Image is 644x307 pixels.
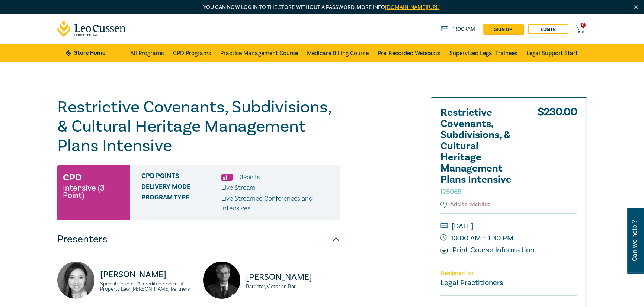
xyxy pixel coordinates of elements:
[66,49,118,57] a: Store Home
[100,269,194,281] p: [PERSON_NAME]
[63,184,125,199] small: Intensive (3 Point)
[173,44,211,62] a: CPD Programs
[449,44,518,62] a: Supervised Legal Trainees
[141,172,221,182] span: CPD Points
[581,23,586,28] span: 0
[57,3,587,12] p: You can now log in to the store without a password. More info
[440,188,461,196] small: I25065
[63,171,81,184] h3: CPD
[528,24,568,34] a: Log in
[440,200,490,209] button: Add to wishlist
[141,194,221,213] span: Program type
[441,25,475,33] a: Program
[385,4,441,11] a: [DOMAIN_NAME][URL]
[631,212,638,269] span: Can we help ?
[57,97,340,156] h1: Restrictive Covenants, Subdivisions, & Cultural Heritage Management Plans Intensive
[246,284,340,289] small: Barrister, Victorian Bar
[203,262,240,299] img: https://s3.ap-southeast-2.amazonaws.com/leo-cussen-store-production-content/Contacts/Matthew%20To...
[307,44,369,62] a: Medicare Billing Course
[220,44,298,62] a: Practice Management Course
[440,278,503,288] small: Legal Practitioners
[100,281,194,292] small: Special Counsel, Accredited Specialist Property Law, [PERSON_NAME] Partners
[221,183,256,192] span: Live Stream
[483,24,523,34] a: sign up
[440,232,577,244] small: 10:00 AM - 1:30 PM
[57,262,94,299] img: https://s3.ap-southeast-2.amazonaws.com/leo-cussen-store-production-content/Contacts/Victoria%20A...
[633,4,639,10] img: Close
[538,107,577,200] div: $ 230.00
[141,183,221,193] span: Delivery Mode
[221,194,334,213] p: Live Streamed Conferences and Intensives
[240,172,260,182] li: 3 Point s
[526,44,578,62] a: Legal Support Staff
[221,174,233,181] img: Substantive Law
[440,245,535,255] a: Print Course Information
[440,107,522,196] h2: Restrictive Covenants, Subdivisions, & Cultural Heritage Management Plans Intensive
[440,220,577,232] small: [DATE]
[130,44,164,62] a: All Programs
[378,44,440,62] a: Pre-Recorded Webcasts
[57,228,340,250] button: Presenters
[246,271,340,283] p: [PERSON_NAME]
[440,270,577,277] p: Designed for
